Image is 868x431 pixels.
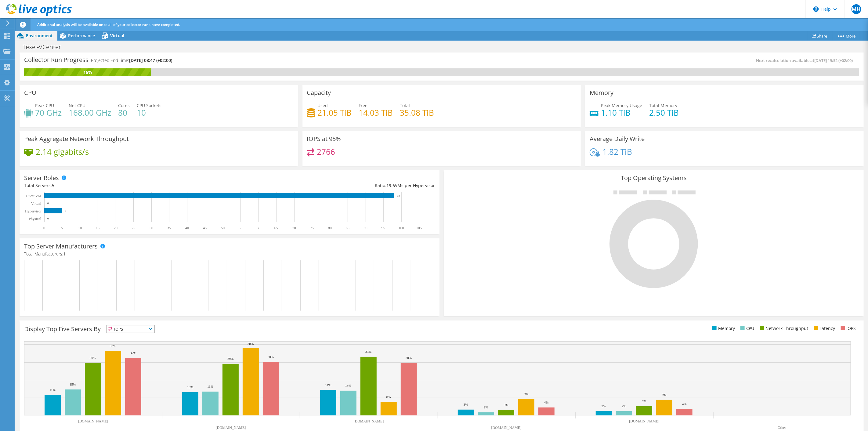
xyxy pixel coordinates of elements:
div: 15% [24,69,151,76]
text: 75 [310,226,314,230]
h4: 21.05 TiB [318,109,352,116]
text: 5 [61,226,63,230]
text: 65 [274,226,278,230]
text: Guest VM [26,194,41,198]
h3: IOPS at 95% [307,136,341,142]
h4: Total Manufacturers: [24,251,435,257]
li: Latency [812,325,835,332]
h3: Memory [590,89,613,96]
text: 5% [642,399,646,403]
a: More [832,31,860,41]
text: 2% [484,405,488,409]
span: Additional analysis will be available once all of your collector runs have completed. [37,22,180,27]
span: CPU Sockets [137,103,161,108]
text: 11% [49,388,56,392]
h3: Top Server Manufacturers [24,243,98,250]
text: 9% [662,393,667,397]
text: 35 [167,226,171,230]
text: 98 [397,194,400,197]
h4: 80 [118,109,130,116]
span: 5 [52,183,54,188]
h3: Average Daily Write [590,136,645,142]
text: [DOMAIN_NAME] [629,419,660,423]
text: 14% [325,383,331,387]
h4: 35.08 TiB [400,109,434,116]
text: 40 [185,226,189,230]
h1: Texel-VCenter [20,44,71,50]
span: Free [359,103,368,108]
text: 20 [114,226,118,230]
text: 80 [328,226,332,230]
text: 13% [187,385,193,389]
text: 2% [602,404,606,408]
span: Peak CPU [35,103,54,108]
h4: 1.82 TiB [602,148,632,155]
text: 25 [132,226,135,230]
h4: Projected End Time: [91,57,172,64]
h4: 10 [137,109,161,116]
span: 1 [63,251,66,257]
text: [DOMAIN_NAME] [216,426,246,430]
svg: \n [813,6,819,12]
text: [DOMAIN_NAME] [491,426,522,430]
text: 105 [416,226,422,230]
h4: 168.00 GHz [69,109,111,116]
text: 0 [43,226,45,230]
text: 15 [96,226,99,230]
text: 55 [239,226,242,230]
span: Peak Memory Usage [601,103,642,108]
text: 33% [365,350,371,353]
h4: 1.10 TiB [601,109,642,116]
text: 85 [346,226,349,230]
span: IOPS [107,325,154,333]
text: 30% [90,356,96,360]
text: 90 [364,226,367,230]
h3: CPU [24,89,36,96]
text: 0 [47,202,49,205]
h3: Server Roles [24,175,59,181]
text: 5 [65,209,67,212]
h4: 2766 [317,148,335,155]
li: Memory [711,325,735,332]
text: Virtual [31,201,42,206]
text: 38% [248,342,254,346]
span: [DATE] 19:52 (+02:00) [815,58,853,63]
div: Total Servers: [24,182,230,189]
text: 14% [345,384,351,387]
text: 95 [382,226,385,230]
span: MH [852,4,861,14]
text: Other [778,426,786,430]
text: 4% [682,402,687,406]
text: 0 [47,217,49,220]
text: 30% [406,356,412,360]
span: Total [400,103,410,108]
h4: 2.14 gigabits/s [36,148,89,155]
text: 9% [524,392,529,396]
text: 10 [78,226,82,230]
text: 13% [207,385,213,388]
h4: 2.50 TiB [649,109,679,116]
text: 3% [504,403,508,407]
text: 8% [386,395,391,399]
span: Next recalculation available at [756,58,856,63]
h4: 70 GHz [35,109,62,116]
div: Ratio: VMs per Hypervisor [230,182,435,189]
text: 29% [227,357,233,360]
text: [DOMAIN_NAME] [354,419,384,423]
li: CPU [739,325,754,332]
span: Virtual [110,33,124,38]
text: 70 [292,226,296,230]
span: [DATE] 08:47 (+02:00) [129,57,172,63]
h3: Peak Aggregate Network Throughput [24,136,129,142]
text: [DOMAIN_NAME] [78,419,108,423]
text: 15% [70,382,76,386]
text: 50 [221,226,225,230]
span: Environment [26,33,53,38]
li: IOPS [839,325,856,332]
text: 60 [257,226,260,230]
h3: Top Operating Systems [448,175,859,181]
text: 100 [399,226,404,230]
text: 45 [203,226,207,230]
text: Physical [29,217,41,221]
text: 3% [464,403,468,406]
